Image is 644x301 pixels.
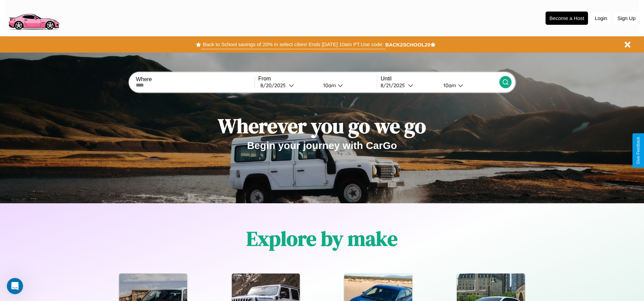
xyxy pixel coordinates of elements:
[258,82,318,89] button: 8/20/2025
[546,12,588,25] button: Become a Host
[201,40,385,49] button: Back to School savings of 20% in select cities! Ends [DATE] 10am PT.Use code:
[7,278,23,294] iframe: Intercom live chat
[614,12,639,24] button: Sign Up
[440,82,458,89] div: 10am
[5,3,62,32] img: logo
[381,76,499,82] label: Until
[246,225,398,252] h1: Explore by make
[591,12,611,24] button: Login
[320,82,338,89] div: 10am
[136,76,254,82] label: Where
[636,137,641,164] div: Give Feedback
[260,82,289,89] div: 8 / 20 / 2025
[318,82,377,89] button: 10am
[258,76,377,82] label: From
[385,42,430,48] b: BACK2SCHOOL20
[381,82,408,89] div: 8 / 21 / 2025
[438,82,499,89] button: 10am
